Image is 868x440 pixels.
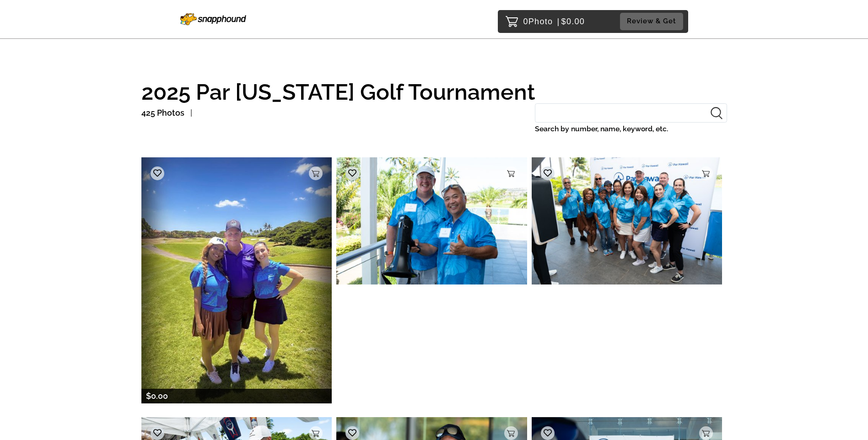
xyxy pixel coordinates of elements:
[557,17,560,26] span: |
[180,13,246,25] img: Snapphound Logo
[535,123,727,135] label: Search by number, name, keyword, etc.
[620,13,683,30] button: Review & Get
[620,13,686,30] a: Review & Get
[336,157,527,284] img: 220453
[532,157,722,284] img: 220446
[141,106,184,120] p: 425 Photos
[528,14,553,29] span: Photo
[146,389,168,403] p: $0.00
[141,80,727,103] h1: 2025 Par [US_STATE] Golf Tournament
[523,14,585,29] p: 0 $0.00
[141,157,332,403] img: 220680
